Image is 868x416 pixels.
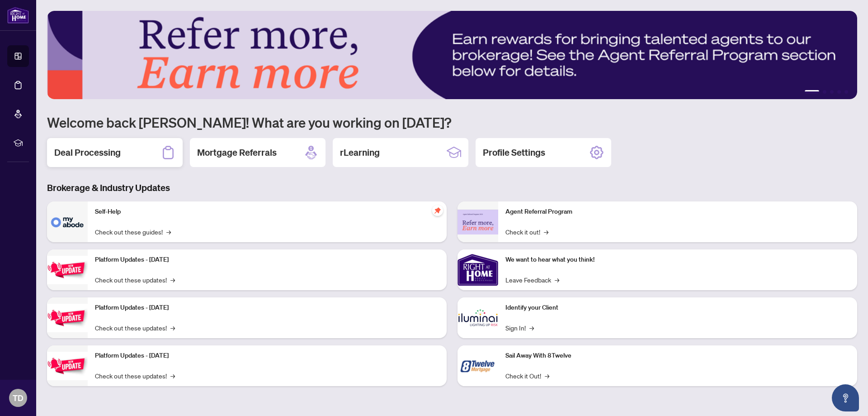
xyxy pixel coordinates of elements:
img: logo [7,7,29,24]
img: Identify your Client [458,297,498,338]
a: Check it Out!→ [505,371,549,381]
a: Leave Feedback→ [505,275,559,285]
a: Check out these updates!→ [95,371,175,381]
p: Identify your Client [505,303,850,313]
p: We want to hear what you think! [505,255,850,265]
span: → [544,227,548,237]
img: Platform Updates - June 23, 2025 [47,352,88,380]
span: → [529,323,534,333]
span: → [166,227,171,237]
span: → [170,323,175,333]
h2: Mortgage Referrals [197,146,277,159]
a: Sign In!→ [505,323,534,333]
button: 3 [830,90,834,94]
button: 4 [837,90,841,94]
img: Slide 0 [47,11,857,99]
p: Agent Referral Program [505,207,850,217]
a: Check out these updates!→ [95,323,175,333]
p: Sail Away With 8Twelve [505,351,850,361]
span: → [545,371,549,381]
button: 2 [823,90,826,94]
h2: Profile Settings [483,146,545,159]
p: Platform Updates - [DATE] [95,303,439,313]
a: Check out these guides!→ [95,227,171,237]
span: → [170,371,175,381]
button: 5 [844,90,848,94]
h2: Deal Processing [54,146,121,159]
span: pushpin [432,205,443,216]
h2: rLearning [340,146,380,159]
img: Platform Updates - July 8, 2025 [47,304,88,332]
span: → [170,275,175,285]
h3: Brokerage & Industry Updates [47,182,857,194]
a: Check it out!→ [505,227,548,237]
img: Self-Help [47,201,88,242]
button: 1 [805,90,819,94]
span: → [555,275,559,285]
img: We want to hear what you think! [458,249,498,290]
p: Platform Updates - [DATE] [95,255,439,265]
h1: Welcome back [PERSON_NAME]! What are you working on [DATE]? [47,114,857,131]
a: Check out these updates!→ [95,275,175,285]
p: Platform Updates - [DATE] [95,351,439,361]
button: Open asap [832,384,859,411]
img: Platform Updates - July 21, 2025 [47,256,88,284]
img: Sail Away With 8Twelve [458,345,498,386]
img: Agent Referral Program [458,210,498,234]
p: Self-Help [95,207,439,217]
span: TD [13,392,24,404]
